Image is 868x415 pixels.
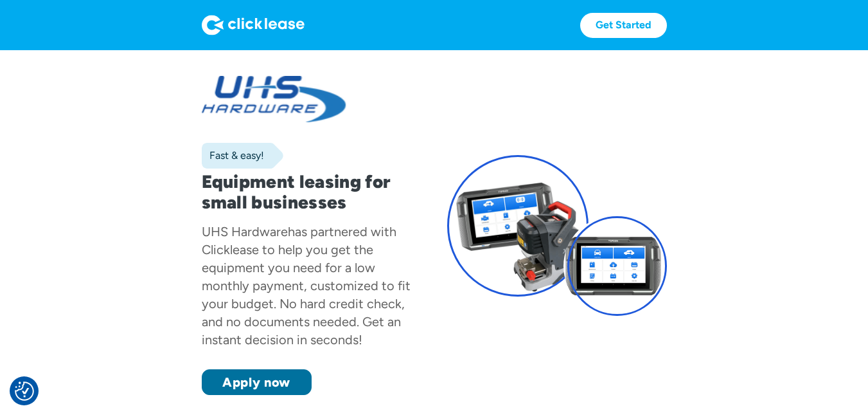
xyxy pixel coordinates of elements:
div: UHS Hardware [202,224,288,239]
img: Logo [202,15,305,35]
a: Get Started [580,13,667,38]
a: Apply now [202,369,312,395]
div: Fast & easy! [202,149,264,162]
div: has partnered with Clicklease to help you get the equipment you need for a low monthly payment, c... [202,224,411,347]
img: Revisit consent button [15,382,34,401]
h1: Equipment leasing for small businesses [202,171,421,212]
button: Consent Preferences [15,382,34,401]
